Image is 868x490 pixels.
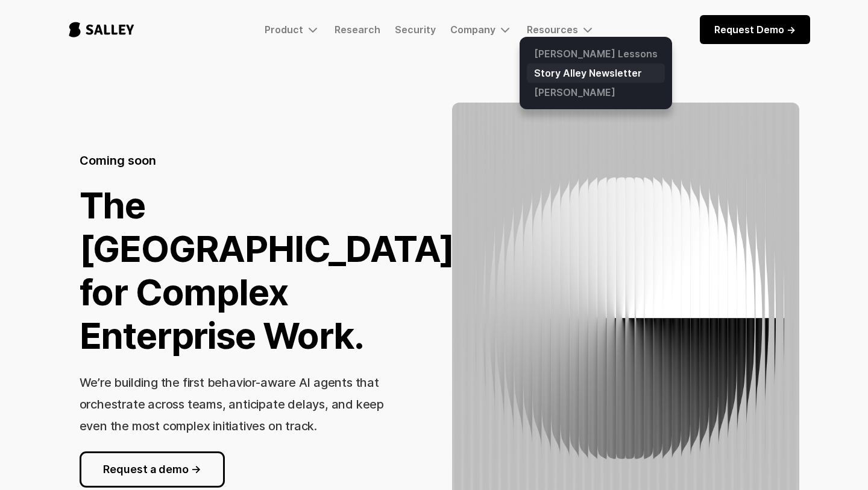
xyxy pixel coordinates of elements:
div: Product [265,22,320,37]
a: Security [395,24,436,36]
a: Research [335,24,380,36]
h3: We’re building the first behavior-aware AI agents that orchestrate across teams, anticipate delay... [80,375,384,433]
div: Company [450,22,512,37]
a: home [58,10,145,49]
a: Request Demo -> [700,15,810,44]
div: Product [265,24,303,36]
div: Resources [527,24,578,36]
a: [PERSON_NAME] Lessons [527,44,665,63]
div: Company [450,24,495,36]
nav: Resources [520,37,672,109]
a: Story Alley Newsletter [527,63,665,83]
div: Resources [527,22,595,37]
a: Request a demo -> [80,451,225,488]
a: [PERSON_NAME] [527,83,665,102]
h1: The [GEOGRAPHIC_DATA] for Complex Enterprise Work. [80,183,455,357]
h5: Coming soon [80,152,156,169]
